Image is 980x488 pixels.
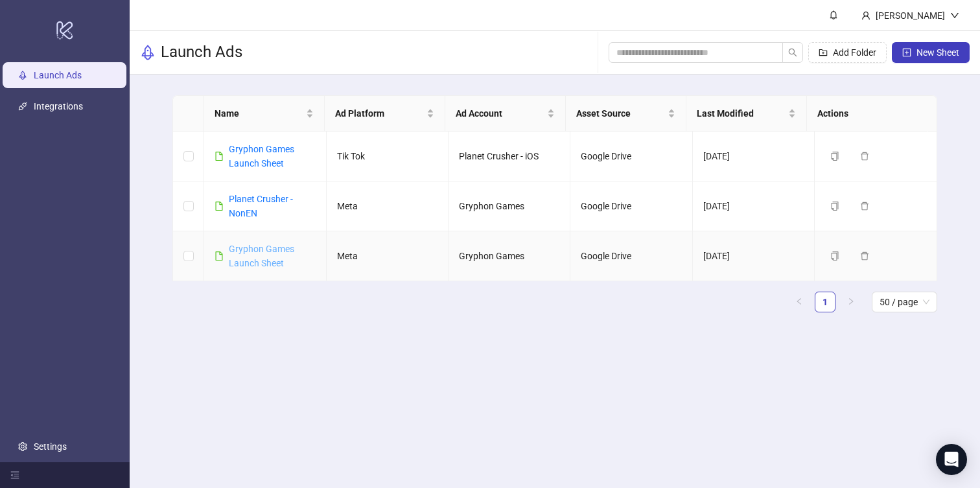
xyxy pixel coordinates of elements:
[445,96,566,132] th: Ad Account
[204,96,325,132] th: Name
[327,231,449,281] td: Meta
[789,292,810,312] li: Previous Page
[140,45,156,60] span: rocket
[830,152,839,161] span: copy
[795,297,803,305] span: left
[161,42,242,63] h3: Launch Ads
[327,181,449,231] td: Meta
[327,132,449,181] td: Tik Tok
[229,244,294,268] a: Gryphon Games Launch Sheet
[892,42,970,63] button: New Sheet
[34,101,83,111] a: Integrations
[872,292,937,312] div: Page Size
[815,292,835,312] li: 1
[215,202,224,211] span: file
[570,181,692,231] td: Google Drive
[916,47,959,58] span: New Sheet
[789,292,810,312] button: left
[830,251,839,261] span: copy
[860,202,869,211] span: delete
[860,152,869,161] span: delete
[808,42,887,63] button: Add Folder
[449,231,570,281] td: Gryphon Games
[570,231,692,281] td: Google Drive
[10,471,19,480] span: menu-fold
[841,292,861,312] li: Next Page
[693,132,815,181] td: [DATE]
[902,48,911,57] span: plus-square
[880,292,929,312] span: 50 / page
[34,441,67,452] a: Settings
[830,202,839,211] span: copy
[34,70,82,80] a: Launch Ads
[229,144,294,168] a: Gryphon Games Launch Sheet
[697,106,786,121] span: Last Modified
[860,251,869,261] span: delete
[215,251,224,261] span: file
[325,96,445,132] th: Ad Platform
[693,231,815,281] td: [DATE]
[215,152,224,161] span: file
[566,96,686,132] th: Asset Source
[456,106,544,121] span: Ad Account
[335,106,424,121] span: Ad Platform
[229,194,293,218] a: Planet Crusher - NonEN
[215,106,303,121] span: Name
[449,132,570,181] td: Planet Crusher - iOS
[861,11,870,20] span: user
[788,48,797,57] span: search
[847,297,855,305] span: right
[870,8,950,23] div: [PERSON_NAME]
[693,181,815,231] td: [DATE]
[936,444,967,475] div: Open Intercom Messenger
[829,10,838,19] span: bell
[950,11,959,20] span: down
[570,132,692,181] td: Google Drive
[807,96,927,132] th: Actions
[815,292,835,312] a: 1
[449,181,570,231] td: Gryphon Games
[686,96,807,132] th: Last Modified
[833,47,876,58] span: Add Folder
[819,48,828,57] span: folder-add
[841,292,861,312] button: right
[576,106,665,121] span: Asset Source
